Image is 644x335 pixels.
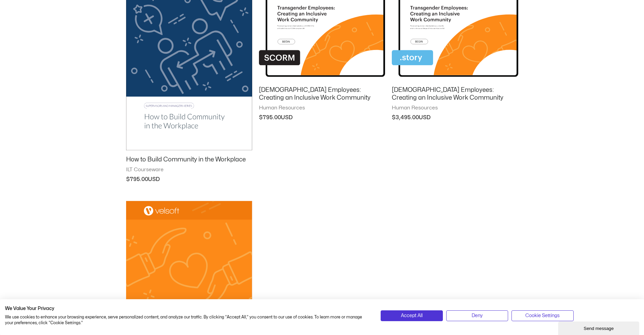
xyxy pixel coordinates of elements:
[259,115,263,120] span: $
[5,314,371,326] p: We use cookies to enhance your browsing experience, serve personalized content, and analyze our t...
[126,177,148,182] bdi: 795.00
[126,156,252,166] a: How to Build Community in the Workplace
[446,310,508,321] button: Deny all cookies
[259,86,385,105] a: [DEMOGRAPHIC_DATA] Employees: Creating an Inclusive Work Community
[259,115,281,120] bdi: 795.00
[558,320,641,335] iframe: chat widget
[392,115,396,120] span: $
[5,306,371,312] h2: We Value Your Privacy
[392,86,518,102] h2: [DEMOGRAPHIC_DATA] Employees: Creating an Inclusive Work Community
[392,115,419,120] bdi: 3,495.00
[525,312,559,319] span: Cookie Settings
[259,105,385,111] span: Human Resources
[401,312,423,319] span: Accept All
[392,105,518,111] span: Human Resources
[381,310,443,321] button: Accept all cookies
[392,86,518,105] a: [DEMOGRAPHIC_DATA] Employees: Creating an Inclusive Work Community
[511,310,573,321] button: Adjust cookie preferences
[259,86,385,102] h2: [DEMOGRAPHIC_DATA] Employees: Creating an Inclusive Work Community
[126,156,252,163] h2: How to Build Community in the Workplace
[472,312,483,319] span: Deny
[126,177,130,182] span: $
[126,166,252,173] span: ILT Courseware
